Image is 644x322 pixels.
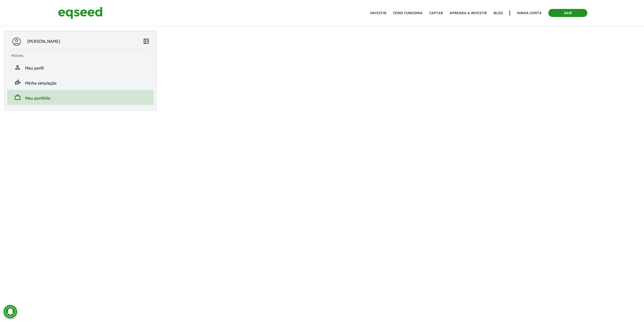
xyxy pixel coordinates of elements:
h2: Pessoal [11,54,154,58]
span: Minha simulação [25,80,57,87]
span: Meu perfil [25,65,44,72]
p: [PERSON_NAME] [27,39,60,44]
a: Aprenda a investir [450,11,487,15]
li: Meu perfil [7,60,154,75]
li: Meu portfólio [7,90,154,105]
span: finance_mode [14,79,21,86]
a: Sair [548,9,587,17]
a: personMeu perfil [11,64,150,71]
li: Minha simulação [7,75,154,90]
a: Colapsar menu [143,38,150,46]
span: person [14,64,21,71]
a: Investir [370,11,386,15]
a: Captar [429,11,443,15]
a: workMeu portfólio [11,94,150,101]
span: Meu portfólio [25,95,50,102]
a: Como funciona [393,11,423,15]
a: Blog [494,11,503,15]
img: EqSeed [58,6,103,20]
span: left_panel_close [143,38,150,45]
a: Minha conta [517,11,542,15]
span: work [14,94,21,101]
a: finance_modeMinha simulação [11,79,150,86]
